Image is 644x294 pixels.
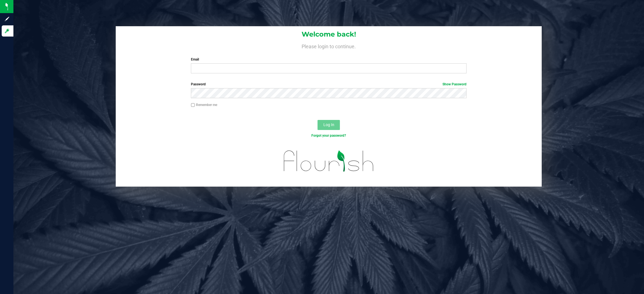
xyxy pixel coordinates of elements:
input: Remember me [191,103,195,107]
span: Password [191,82,206,86]
label: Email [191,57,467,62]
inline-svg: Log in [4,28,10,34]
button: Log In [318,120,340,130]
label: Remember me [191,102,217,107]
img: flourish_logo.svg [276,144,382,178]
inline-svg: Sign up [4,16,10,22]
a: Show Password [442,82,467,86]
h1: Welcome back! [116,31,542,38]
h4: Please login to continue. [116,42,542,49]
a: Forgot your password? [311,134,346,138]
span: Log In [323,122,334,127]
